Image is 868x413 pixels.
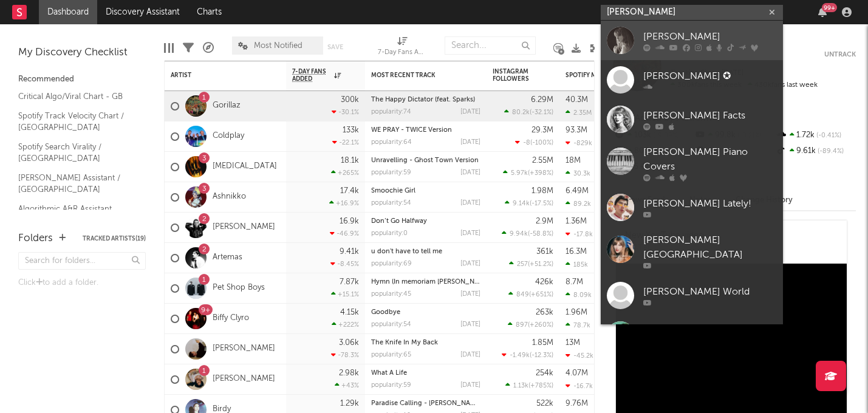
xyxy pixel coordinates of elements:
[504,108,553,116] div: ( )
[523,140,530,146] span: -8
[371,321,411,328] div: popularity: 54
[531,96,553,104] div: 6.29M
[516,292,529,298] span: 849
[460,230,480,237] div: [DATE]
[371,400,480,407] div: Paradise Calling - Henri Bergmann Remix
[566,187,589,195] div: 6.49M
[531,109,552,116] span: -32.1 %
[340,248,359,256] div: 9.41k
[505,381,553,389] div: ( )
[371,218,427,225] a: Don’t Go Halfway
[371,309,400,316] a: Goodbye
[213,131,244,142] a: Coldplay
[213,101,241,111] a: Gorillaz
[515,138,553,146] div: ( )
[531,126,553,134] div: 29.3M
[530,231,552,237] span: -58.8 %
[643,108,777,123] div: [PERSON_NAME] Facts
[371,370,480,377] div: What A Life
[340,278,359,286] div: 7.87k
[341,96,359,104] div: 300k
[340,309,359,316] div: 4.15k
[371,139,412,146] div: popularity: 64
[566,339,580,347] div: 13M
[339,339,359,347] div: 3.06k
[332,321,359,329] div: +222 %
[371,340,480,346] div: The Knife In My Back
[824,49,856,61] button: Untrack
[331,290,359,298] div: +15.1 %
[18,252,146,270] input: Search for folders...
[371,109,411,115] div: popularity: 74
[530,170,552,177] span: +398 %
[643,196,777,211] div: [PERSON_NAME] Lately!
[445,36,536,55] input: Search...
[505,199,553,207] div: ( )
[330,230,359,237] div: -46.9 %
[460,291,480,298] div: [DATE]
[460,321,480,328] div: [DATE]
[371,261,412,267] div: popularity: 69
[503,169,553,177] div: ( )
[601,60,783,100] a: [PERSON_NAME] ✪
[566,72,657,79] div: Spotify Monthly Listeners
[775,128,856,143] div: 1.72k
[371,248,480,255] div: u don't have to tell me
[601,139,783,188] a: [PERSON_NAME] Piano Covers
[815,132,841,139] span: -0.41 %
[460,200,480,206] div: [DATE]
[566,126,587,134] div: 93.3M
[371,72,462,79] div: Most Recent Track
[213,374,275,384] a: [PERSON_NAME]
[183,30,194,66] div: Filters
[371,127,480,134] div: WE PRAY - TWICE Version
[371,400,503,407] a: Paradise Calling - [PERSON_NAME] Remix
[566,248,587,256] div: 16.3M
[566,96,588,104] div: 40.3M
[643,145,777,174] div: [PERSON_NAME] Piano Covers
[493,68,535,83] div: Instagram Followers
[530,383,552,389] span: +785 %
[460,352,480,358] div: [DATE]
[566,309,587,316] div: 1.96M
[508,290,553,298] div: ( )
[213,162,277,172] a: [MEDICAL_DATA]
[331,169,359,177] div: +265 %
[341,157,359,165] div: 18.1k
[510,352,530,359] span: -1.49k
[532,339,553,347] div: 1.85M
[339,369,359,377] div: 2.98k
[643,69,777,83] div: [PERSON_NAME] ✪
[213,283,265,293] a: Pet Shop Boys
[508,321,553,329] div: ( )
[516,322,528,329] span: 897
[643,29,777,44] div: [PERSON_NAME]
[601,315,783,355] a: [PERSON_NAME] - Topic
[532,140,552,146] span: -100 %
[213,313,249,324] a: Biffy Clyro
[517,261,528,268] span: 257
[371,169,411,176] div: popularity: 59
[566,369,588,377] div: 4.07M
[513,200,530,207] span: 9.14k
[371,382,411,389] div: popularity: 59
[371,370,407,377] a: What A Life
[601,100,783,139] a: [PERSON_NAME] Facts
[643,324,777,338] div: [PERSON_NAME] - Topic
[164,30,174,66] div: Edit Columns
[531,292,552,298] span: +651 %
[331,351,359,359] div: -78.3 %
[566,321,590,329] div: 78.7k
[532,157,553,165] div: 2.55M
[460,382,480,389] div: [DATE]
[371,127,452,134] a: WE PRAY - TWICE Version
[536,369,553,377] div: 254k
[371,352,411,358] div: popularity: 65
[18,109,134,134] a: Spotify Track Velocity Chart / [GEOGRAPHIC_DATA]
[512,109,530,116] span: 80.2k
[335,381,359,389] div: +43 %
[18,171,134,196] a: [PERSON_NAME] Assistant / [GEOGRAPHIC_DATA]
[18,276,146,290] div: Click to add a folder.
[531,200,552,207] span: -17.5 %
[371,188,415,194] a: Smoochie Girl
